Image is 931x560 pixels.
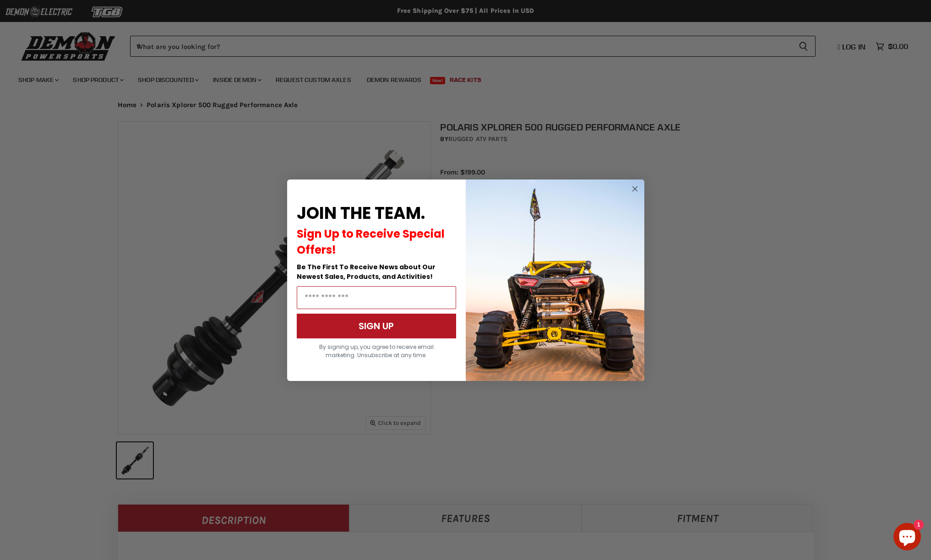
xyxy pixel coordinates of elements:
[297,262,436,281] span: Be The First To Receive News about Our Newest Sales, Products, and Activities!
[297,314,456,338] button: SIGN UP
[891,523,924,553] inbox-online-store-chat: Shopify online store chat
[629,183,641,195] button: Close dialog
[297,226,445,257] span: Sign Up to Receive Special Offers!
[297,201,425,225] span: JOIN THE TEAM.
[297,286,456,309] input: Email Address
[466,179,644,381] img: a9095488-b6e7-41ba-879d-588abfab540b.jpeg
[319,343,434,359] span: By signing up, you agree to receive email marketing. Unsubscribe at any time.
